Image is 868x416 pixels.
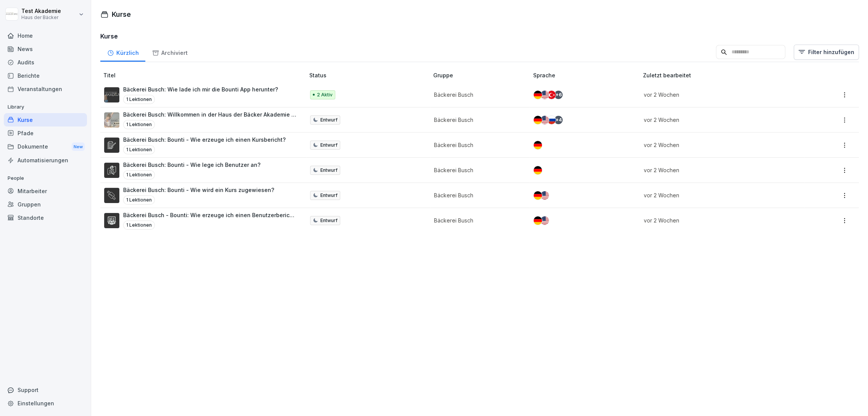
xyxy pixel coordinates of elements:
p: Bäckerei Busch: Bounti - Wie wird ein Kurs zugewiesen? [123,186,274,194]
img: h0ir0warzjvm1vzjfykkf11s.png [104,213,119,228]
a: Audits [4,56,87,69]
p: 1 Lektionen [123,195,155,205]
p: Gruppe [433,71,530,79]
img: de.svg [534,216,542,225]
p: Bäckerei Busch: Willkommen in der Haus der Bäcker Akademie mit Bounti! [123,110,297,118]
a: Gruppen [4,198,87,211]
a: Berichte [4,69,87,82]
p: Titel [103,71,306,79]
p: 1 Lektionen [123,221,155,230]
img: s78w77shk91l4aeybtorc9h7.png [104,87,119,102]
p: Status [309,71,430,79]
p: Test Akademie [21,8,61,14]
a: Veranstaltungen [4,82,87,96]
img: pkjk7b66iy5o0dy6bqgs99sq.png [104,188,119,203]
p: vor 2 Wochen [644,91,795,99]
p: vor 2 Wochen [644,166,795,174]
a: Home [4,29,87,42]
p: 1 Lektionen [123,145,155,154]
img: y3z3y63wcjyhx73x8wr5r0l3.png [104,163,119,178]
img: de.svg [534,141,542,149]
p: Bäckerei Busch [434,116,521,124]
img: de.svg [534,91,542,99]
a: Automatisierungen [4,154,87,167]
div: New [72,142,85,151]
a: Mitarbeiter [4,184,87,198]
a: Archiviert [145,42,194,62]
p: 1 Lektionen [123,95,155,104]
div: Support [4,383,87,397]
p: Bäckerei Busch [434,141,521,149]
img: us.svg [540,91,549,99]
p: Bäckerei Busch - Bounti: Wie erzeuge ich einen Benutzerbericht? [123,211,297,219]
img: de.svg [534,191,542,200]
img: tr.svg [547,91,556,99]
img: q9sahz27cr80k0viuyzdhycv.png [104,112,119,128]
button: Filter hinzufügen [794,45,859,60]
p: Entwurf [320,217,338,224]
h1: Kurse [112,9,131,19]
p: vor 2 Wochen [644,141,795,149]
a: DokumenteNew [4,140,87,154]
p: Haus der Bäcker [21,15,61,20]
img: de.svg [534,116,542,124]
p: Bäckerei Busch [434,191,521,199]
p: Entwurf [320,167,338,174]
p: Entwurf [320,117,338,123]
p: Bäckerei Busch: Bounti - Wie lege ich Benutzer an? [123,161,260,169]
p: Bäckerei Busch: Bounti - Wie erzeuge ich einen Kursbericht? [123,136,286,144]
a: Kürzlich [100,42,145,62]
p: Library [4,101,87,113]
p: vor 2 Wochen [644,116,795,124]
img: us.svg [540,116,549,124]
div: + 4 [554,116,563,124]
p: Bäckerei Busch [434,91,521,99]
a: Standorte [4,211,87,224]
p: Bäckerei Busch [434,216,521,224]
p: Entwurf [320,142,338,149]
h3: Kurse [100,32,859,41]
a: Pfade [4,126,87,140]
p: Sprache [533,71,640,79]
p: vor 2 Wochen [644,191,795,199]
img: us.svg [540,191,549,200]
a: Einstellungen [4,397,87,410]
img: de.svg [534,166,542,174]
a: News [4,42,87,56]
p: People [4,172,87,184]
img: us.svg [540,216,549,225]
p: 1 Lektionen [123,170,155,179]
p: vor 2 Wochen [644,216,795,224]
p: 1 Lektionen [123,120,155,129]
p: 2 Aktiv [317,91,333,98]
div: + 6 [554,91,563,99]
p: Bäckerei Busch: Wie lade ich mir die Bounti App herunter? [123,85,278,93]
a: Kurse [4,113,87,126]
p: Zuletzt bearbeitet [643,71,804,79]
p: Bäckerei Busch [434,166,521,174]
img: yv9h8086xynjfnu9qnkzu07k.png [104,138,119,153]
div: Dokumente [4,140,87,154]
p: Entwurf [320,192,338,199]
img: ru.svg [547,116,556,124]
